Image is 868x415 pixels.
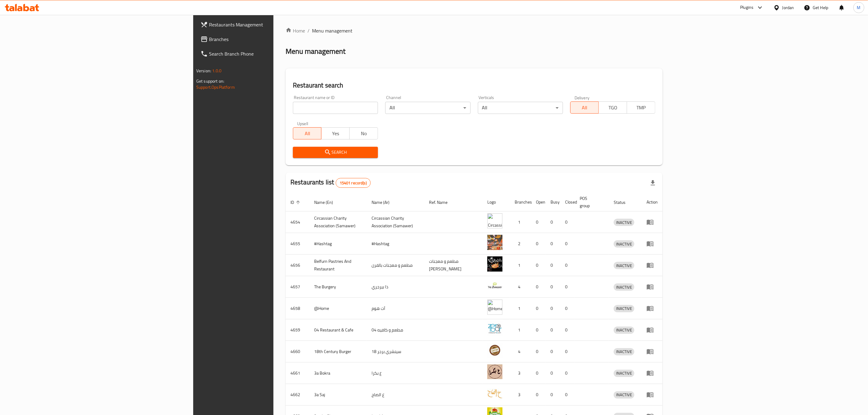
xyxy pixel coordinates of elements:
[560,298,575,319] td: 0
[560,341,575,362] td: 0
[510,362,531,384] td: 3
[209,21,333,28] span: Restaurants Management
[614,391,634,398] span: INACTIVE
[212,67,221,75] span: 1.0.0
[367,211,424,233] td: ​Circassian ​Charity ​Association​ (Samawer)
[647,326,658,334] div: Menu
[573,103,596,112] span: All
[614,370,634,377] div: INACTIVE
[647,218,658,226] div: Menu
[196,67,211,75] span: Version:
[614,370,634,377] span: INACTIVE
[531,211,546,233] td: 0
[646,176,660,190] div: Export file
[336,180,370,186] span: 15401 record(s)
[367,319,424,341] td: مطعم و كافيه 04
[560,319,575,341] td: 0
[510,276,531,298] td: 4
[510,319,531,341] td: 1
[546,341,560,362] td: 0
[560,211,575,233] td: 0
[560,193,575,211] th: Closed
[531,233,546,255] td: 0
[510,341,531,362] td: 4
[599,101,627,114] button: TGO
[614,199,633,206] span: Status
[487,213,503,228] img: ​Circassian ​Charity ​Association​ (Samawer)
[293,81,655,90] h2: Restaurant search
[293,147,378,158] button: Search
[367,233,424,255] td: #Hashtag
[510,384,531,406] td: 3
[196,83,235,91] a: Support.OpsPlatform
[196,77,224,85] span: Get support on:
[614,241,634,248] span: INACTIVE
[290,178,371,188] h2: Restaurants list
[614,262,634,269] div: INACTIVE
[367,362,424,384] td: ع بكرا
[546,193,560,211] th: Busy
[196,46,338,61] a: Search Branch Phone
[478,102,563,114] div: All
[196,17,338,32] a: Restaurants Management
[352,129,376,138] span: No
[286,27,663,34] nav: breadcrumb
[209,50,333,57] span: Search Branch Phone
[647,305,658,312] div: Menu
[857,4,861,11] span: M
[647,283,658,290] div: Menu
[324,129,347,138] span: Yes
[627,101,655,114] button: TMP
[296,129,319,138] span: All
[546,276,560,298] td: 0
[546,298,560,319] td: 0
[510,193,531,211] th: Branches
[196,32,338,46] a: Branches
[560,276,575,298] td: 0
[482,193,510,211] th: Logo
[647,240,658,247] div: Menu
[614,284,634,291] span: INACTIVE
[614,348,634,355] div: INACTIVE
[290,199,302,206] span: ID
[298,149,373,156] span: Search
[560,233,575,255] td: 0
[510,211,531,233] td: 1
[349,127,378,139] button: No
[367,384,424,406] td: ع الصاج
[209,36,333,43] span: Branches
[580,195,602,209] span: POS group
[531,362,546,384] td: 0
[487,235,503,250] img: #Hashtag
[367,276,424,298] td: ذا بيرجري
[614,283,634,291] div: INACTIVE
[601,103,625,112] span: TGO
[614,327,634,334] span: INACTIVE
[647,369,658,377] div: Menu
[740,4,753,11] div: Plugins
[614,240,634,248] div: INACTIVE
[487,343,503,358] img: 18th Century Burger
[367,255,424,276] td: مطعم و معجنات بالفرن
[424,255,482,276] td: مطعم و معجنات [PERSON_NAME]
[575,95,590,100] label: Delivery
[614,348,634,355] span: INACTIVE
[487,300,503,315] img: @Home
[546,233,560,255] td: 0
[546,362,560,384] td: 0
[487,256,503,272] img: Belfurn Pastries And Restaurant
[487,321,503,336] img: 04 Restaurant & Cafe
[372,199,397,206] span: Name (Ar)
[487,386,503,401] img: 3a Saj
[570,101,599,114] button: All
[429,199,455,206] span: Ref. Name
[531,298,546,319] td: 0
[531,341,546,362] td: 0
[546,255,560,276] td: 0
[642,193,663,211] th: Action
[531,193,546,211] th: Open
[487,278,503,293] img: The Burgery
[782,4,794,11] div: Jordan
